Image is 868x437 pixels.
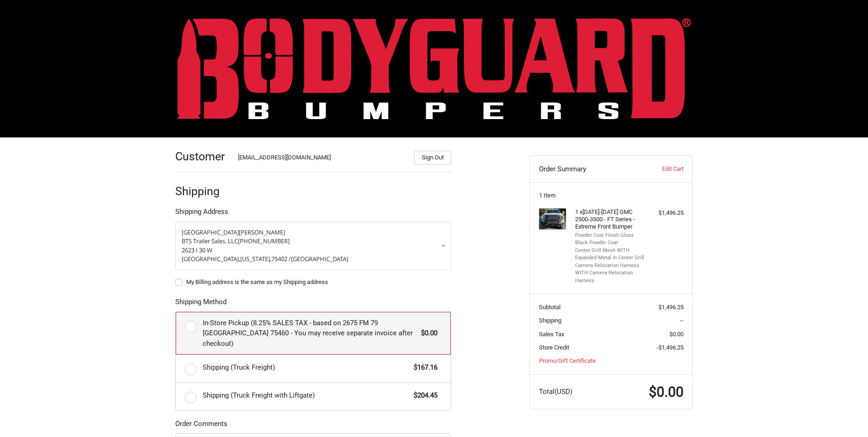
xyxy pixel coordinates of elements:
[203,318,417,349] span: In-Store Pickup (8.25% SALES TAX - based on 2675 FM 79 [GEOGRAPHIC_DATA] 75460 - You may receive ...
[539,388,572,396] span: Total (USD)
[409,390,437,401] span: $204.45
[291,255,348,263] span: [GEOGRAPHIC_DATA]
[238,237,290,245] span: [PHONE_NUMBER]
[539,304,561,311] span: Subtotal
[539,192,684,199] h3: 1 Item
[203,362,410,373] span: Shipping (Truck Freight)
[539,164,638,174] h3: Order Summary
[175,279,451,286] label: My Billing address is the same as my Shipping address
[238,153,405,164] div: [EMAIL_ADDRESS][DOMAIN_NAME]
[539,357,596,364] a: Promo/Gift Certificate
[539,344,569,351] span: Store Credit
[178,18,691,119] img: BODYGUARD BUMPERS
[175,297,226,311] legend: Shipping Method
[409,362,437,373] span: $167.16
[669,331,684,338] span: $0.00
[647,208,684,218] div: $1,496.25
[638,164,683,174] a: Edit Cart
[239,228,285,236] span: [PERSON_NAME]
[575,262,645,285] li: Camera Relocation Harness WITH Camera Relocation Harness
[182,255,240,263] span: [GEOGRAPHIC_DATA],
[182,228,239,236] span: [GEOGRAPHIC_DATA]
[822,393,868,437] iframe: Chat Widget
[575,208,645,231] h4: 1 x [DATE]-[DATE] GMC 2500-3500 - FT Series - Extreme Front Bumper
[175,184,229,198] h2: Shipping
[175,149,229,164] h2: Customer
[539,331,564,338] span: Sales Tax
[680,317,684,324] span: --
[203,390,410,401] span: Shipping (Truck Freight with Liftgate)
[416,328,437,339] span: $0.00
[175,222,451,270] a: Enter or select a different address
[414,151,451,164] button: Sign Out
[657,344,684,351] span: -$1,496.25
[182,246,212,254] span: 2623 I 30 W
[649,384,684,400] span: $0.00
[175,419,227,433] legend: Order Comments
[271,255,291,263] span: 75402 /
[539,317,561,324] span: Shipping
[575,232,645,247] li: Powder Coat Finish Gloss Black Powder Coat
[658,304,684,311] span: $1,496.25
[175,207,228,221] legend: Shipping Address
[575,247,645,262] li: Center Grill Mesh WITH Expanded Metal in Center Grill
[240,255,271,263] span: [US_STATE],
[182,237,238,245] span: BTS Trailer Sales, LLC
